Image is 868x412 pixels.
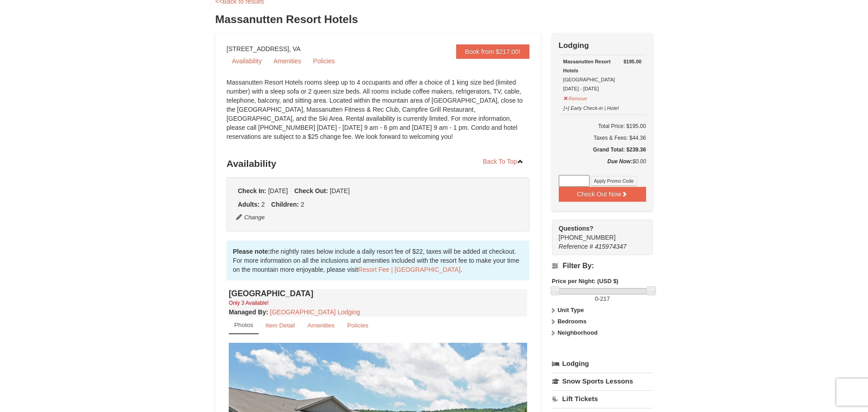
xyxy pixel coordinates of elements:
[600,295,610,302] span: 217
[559,243,593,250] span: Reference #
[236,213,265,223] button: Change
[259,317,301,334] a: Item Detail
[563,101,619,113] button: [+] Early Check-in | Hotel
[229,308,266,316] span: Managed By
[341,317,374,334] a: Policies
[552,390,653,407] a: Lift Tickets
[559,133,646,142] div: Taxes & Fees: $44.36
[226,78,529,150] div: Massanutten Resort Hotels rooms sleep up to 4 occupants and offer a choice of 1 king size bed (li...
[559,145,646,154] h5: Grand Total: $239.36
[595,243,627,250] span: 415974347
[229,289,527,298] h4: [GEOGRAPHIC_DATA]
[268,187,288,194] span: [DATE]
[301,201,304,208] span: 2
[552,355,653,372] a: Lodging
[595,295,598,302] span: 0
[229,300,269,306] small: Only 3 Available!
[477,155,529,168] a: Back To Top
[559,187,646,201] button: Check Out Now
[552,262,653,270] h4: Filter By:
[271,201,299,208] strong: Children:
[226,54,267,68] a: Availability
[229,308,268,316] strong: :
[238,187,266,194] strong: Check In:
[608,158,632,165] strong: Due Now:
[559,122,646,131] h6: Total Price: $195.00
[265,322,295,329] small: Item Detail
[215,10,653,28] h3: Massanutten Resort Hotels
[557,307,584,313] strong: Unit Type
[307,54,340,68] a: Policies
[226,155,529,173] h3: Availability
[347,322,368,329] small: Policies
[226,241,529,280] div: the nightly rates below include a daily resort fee of $22, taxes will be added at checkout. For m...
[294,187,328,194] strong: Check Out:
[559,225,594,232] strong: Questions?
[234,322,253,328] small: Photos
[261,201,265,208] span: 2
[559,41,589,50] strong: Lodging
[238,201,259,208] strong: Adults:
[557,329,598,336] strong: Neighborhood
[563,92,588,103] button: Remove
[557,318,586,325] strong: Bedrooms
[456,44,529,59] a: Book from $217.00!
[229,317,259,334] a: Photos
[623,57,642,66] strong: $195.00
[307,322,335,329] small: Amenities
[270,308,360,316] a: [GEOGRAPHIC_DATA] Lodging
[233,248,270,255] strong: Please note:
[552,278,618,284] strong: Price per Night: (USD $)
[302,317,340,334] a: Amenities
[330,187,349,194] span: [DATE]
[268,54,307,68] a: Amenities
[552,294,653,303] label: -
[358,266,460,273] a: Resort Fee | [GEOGRAPHIC_DATA]
[563,57,642,93] div: [GEOGRAPHIC_DATA] [DATE] - [DATE]
[552,373,653,389] a: Snow Sports Lessons
[591,176,637,186] button: Apply Promo Code
[563,59,611,73] strong: Massanutten Resort Hotels
[559,224,637,241] span: [PHONE_NUMBER]
[559,157,646,175] div: $0.00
